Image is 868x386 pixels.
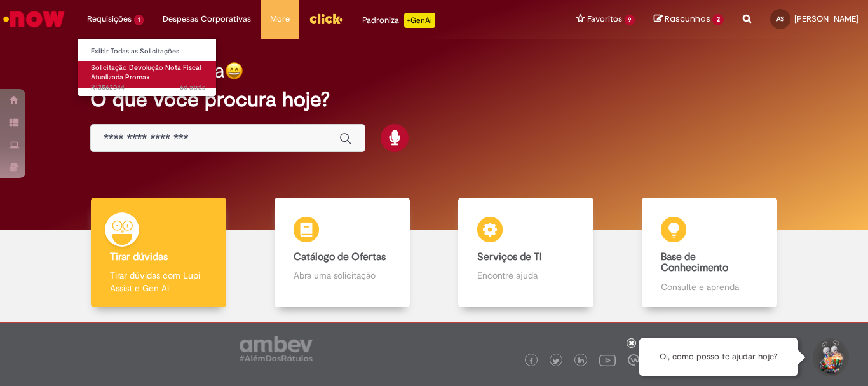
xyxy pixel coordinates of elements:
[477,251,542,263] b: Serviços de TI
[712,14,724,25] span: 2
[528,358,534,364] img: logo_footer_facebook.png
[78,45,218,59] a: Exibir Todas as Solicitações
[553,358,559,364] img: logo_footer_twitter.png
[776,15,784,23] span: AS
[618,198,801,308] a: Base de Conhecimento Consulte e aprenda
[628,354,639,366] img: logo_footer_workplace.png
[110,251,168,263] b: Tirar dúvidas
[309,9,343,28] img: click_logo_yellow_360x200.png
[294,269,390,282] p: Abra uma solicitação
[661,251,728,275] b: Base de Conhecimento
[180,83,205,92] span: 6d atrás
[134,15,144,25] span: 1
[665,13,710,25] span: Rascunhos
[78,38,217,97] ul: Requisições
[240,336,313,361] img: logo_footer_ambev_rotulo_gray.png
[180,83,205,92] time: 24/09/2025 10:17:19
[1,6,67,32] img: ServiceNow
[250,198,434,308] a: Catálogo de Ofertas Abra uma solicitação
[294,251,386,263] b: Catálogo de Ofertas
[654,13,724,25] a: Rascunhos
[794,13,858,24] span: [PERSON_NAME]
[78,61,218,88] a: Aberto R13562044 : Solicitação Devolução Nota Fiscal Atualizada Promax
[225,62,243,80] img: happy-face.png
[599,352,616,368] img: logo_footer_youtube.png
[67,198,250,308] a: Tirar dúvidas Tirar dúvidas com Lupi Assist e Gen Ai
[91,83,205,93] span: R13562044
[110,269,207,294] p: Tirar dúvidas com Lupi Assist e Gen Ai
[625,15,635,25] span: 9
[404,13,435,28] p: +GenAi
[87,13,132,25] span: Requisições
[477,269,574,282] p: Encontre ajuda
[362,13,435,28] div: Padroniza
[587,13,622,25] span: Favoritos
[270,13,290,25] span: More
[163,13,251,25] span: Despesas Corporativas
[434,198,618,308] a: Serviços de TI Encontre ajuda
[811,338,849,376] button: Iniciar Conversa de Suporte
[639,338,798,376] div: Oi, como posso te ajudar hoje?
[661,280,757,293] p: Consulte e aprenda
[91,63,201,83] span: Solicitação Devolução Nota Fiscal Atualizada Promax
[578,357,585,365] img: logo_footer_linkedin.png
[90,88,778,111] h2: O que você procura hoje?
